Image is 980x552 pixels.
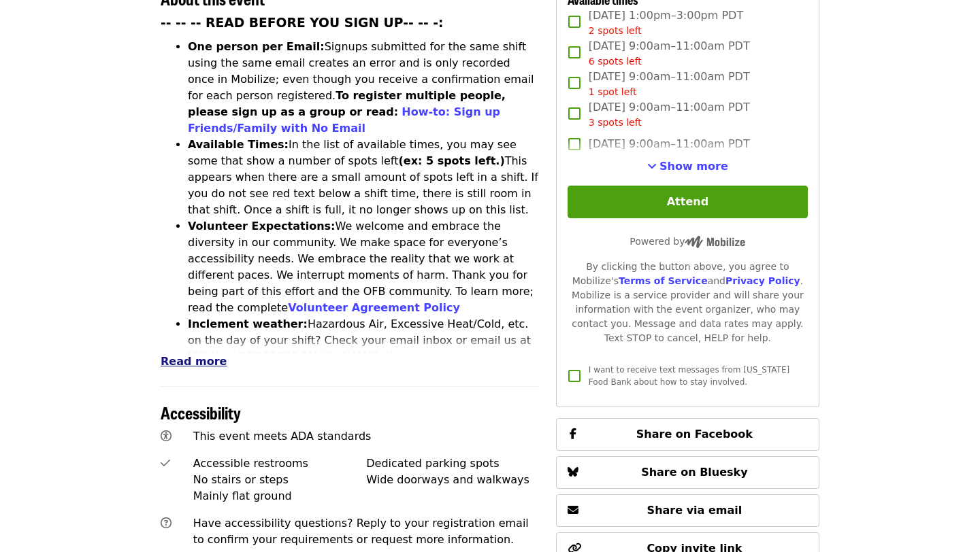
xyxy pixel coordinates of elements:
a: Volunteer Agreement Policy [288,301,460,314]
div: No stairs or steps [193,472,367,488]
strong: One person per Email: [188,40,325,53]
span: This event meets ADA standards [193,430,372,443]
a: How-to: Sign up Friends/Family with No Email [188,105,500,135]
li: We welcome and embrace the diversity in our community. We make space for everyone’s accessibility... [188,218,540,316]
span: Read more [161,355,227,368]
img: Powered by Mobilize [685,236,745,248]
div: Accessible restrooms [193,455,367,472]
li: Hazardous Air, Excessive Heat/Cold, etc. on the day of your shift? Check your email inbox or emai... [188,316,540,398]
strong: To register multiple people, please sign up as a group or read: [188,89,506,118]
span: [DATE] 9:00am–11:00am PDT [589,99,750,130]
span: 2 spots left [589,25,642,36]
span: Accessibility [161,400,241,424]
i: question-circle icon [161,517,171,530]
button: Share via email [556,494,819,527]
div: Dedicated parking spots [366,455,540,472]
a: Privacy Policy [725,275,800,286]
span: Show more [659,160,728,173]
span: Have accessibility questions? Reply to your registration email to confirm your requirements or re... [193,517,529,546]
span: Share on Bluesky [641,466,748,479]
span: I want to receive text messages from [US_STATE] Food Bank about how to stay involved. [589,365,789,387]
div: Mainly flat ground [193,488,367,504]
i: universal-access icon [161,430,171,443]
strong: Available Times: [188,138,289,151]
span: Share via email [647,504,742,517]
strong: Volunteer Expectations: [188,220,336,232]
span: 1 spot left [589,86,637,97]
strong: (ex: 5 spots left.) [398,154,504,167]
button: Attend [568,186,808,218]
i: check icon [161,457,170,470]
span: Share on Facebook [636,428,753,441]
button: Read more [161,353,227,370]
span: Powered by [630,236,745,247]
button: See more timeslots [647,158,728,175]
span: [DATE] 9:00am–11:00am PDT [589,38,750,69]
span: 3 spots left [589,117,642,128]
li: Signups submitted for the same shift using the same email creates an error and is only recorded o... [188,39,540,137]
span: [DATE] 1:00pm–3:00pm PDT [589,7,743,38]
button: Share on Facebook [556,418,819,451]
strong: -- -- -- READ BEFORE YOU SIGN UP-- -- -: [161,16,444,30]
strong: Inclement weather: [188,317,308,330]
div: By clicking the button above, you agree to Mobilize's and . Mobilize is a service provider and wi... [568,260,808,345]
a: Terms of Service [619,275,708,286]
div: Wide doorways and walkways [366,472,540,488]
span: [DATE] 9:00am–11:00am PDT [589,136,750,152]
span: [DATE] 9:00am–11:00am PDT [589,69,750,99]
span: 6 spots left [589,56,642,67]
li: In the list of available times, you may see some that show a number of spots left This appears wh... [188,137,540,218]
button: Share on Bluesky [556,456,819,489]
